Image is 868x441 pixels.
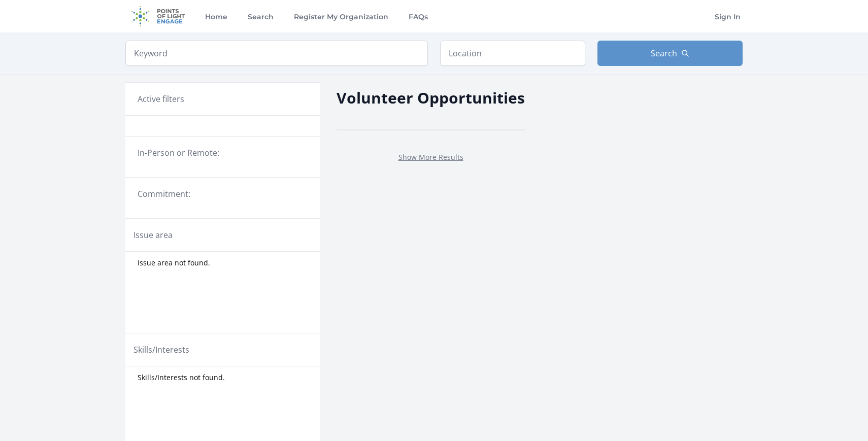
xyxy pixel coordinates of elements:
[651,47,677,59] span: Search
[597,41,743,66] button: Search
[138,372,225,383] span: Skills/Interests not found.
[138,147,308,159] legend: In-Person or Remote:
[138,188,308,200] legend: Commitment:
[138,258,210,268] span: Issue area not found.
[440,41,585,66] input: Location
[138,93,184,105] h3: Active filters
[133,229,173,241] legend: Issue area
[398,152,463,162] a: Show More Results
[337,86,525,109] h2: Volunteer Opportunities
[125,41,428,66] input: Keyword
[133,344,189,356] legend: Skills/Interests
